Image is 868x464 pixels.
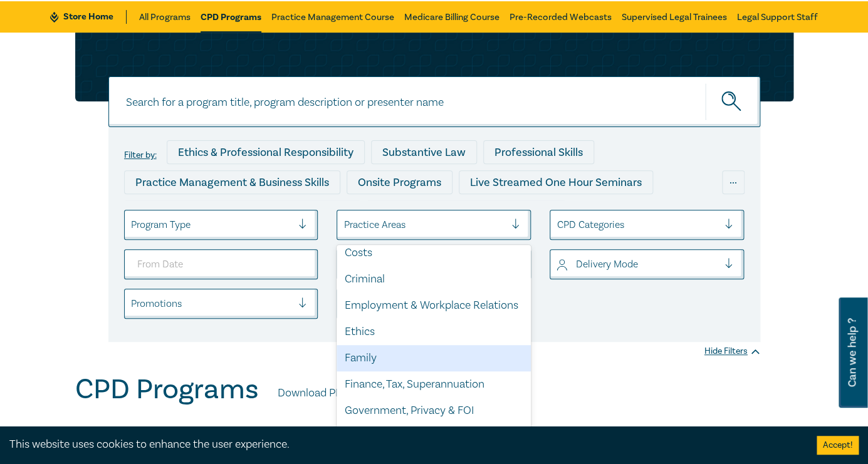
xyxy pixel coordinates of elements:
[337,423,531,450] div: Insolvency & Restructuring
[201,1,261,33] a: CPD Programs
[557,257,559,271] input: select
[337,319,531,345] div: Ethics
[371,140,477,164] div: Substantive Law
[817,436,859,455] button: Accept cookies
[337,398,531,424] div: Government, Privacy & FOI
[124,150,157,160] label: Filter by:
[347,170,452,194] div: Onsite Programs
[131,297,133,311] input: select
[483,140,594,164] div: Professional Skills
[131,218,133,232] input: select
[75,373,259,406] h1: CPD Programs
[722,170,745,194] div: ...
[337,292,531,319] div: Employment & Workplace Relations
[271,1,394,33] a: Practice Management Course
[404,1,499,33] a: Medicare Billing Course
[124,170,340,194] div: Practice Management & Business Skills
[9,436,798,453] div: This website uses cookies to enhance the user experience.
[367,200,565,224] div: Live Streamed Practical Workshops
[557,218,559,232] input: select
[337,266,531,292] div: Criminal
[846,305,858,400] span: Can we help ?
[278,385,348,401] a: Download PDF
[337,371,531,398] div: Finance, Tax, Superannuation
[510,1,612,33] a: Pre-Recorded Webcasts
[343,218,346,232] input: select
[704,345,760,358] div: Hide Filters
[622,1,727,33] a: Supervised Legal Trainees
[167,140,365,164] div: Ethics & Professional Responsibility
[337,240,531,266] div: Costs
[124,249,318,279] input: From Date
[337,345,531,371] div: Family
[124,200,360,224] div: Live Streamed Conferences and Intensives
[108,76,760,127] input: Search for a program title, program description or presenter name
[737,1,818,33] a: Legal Support Staff
[459,170,653,194] div: Live Streamed One Hour Seminars
[139,1,191,33] a: All Programs
[50,10,126,24] a: Store Home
